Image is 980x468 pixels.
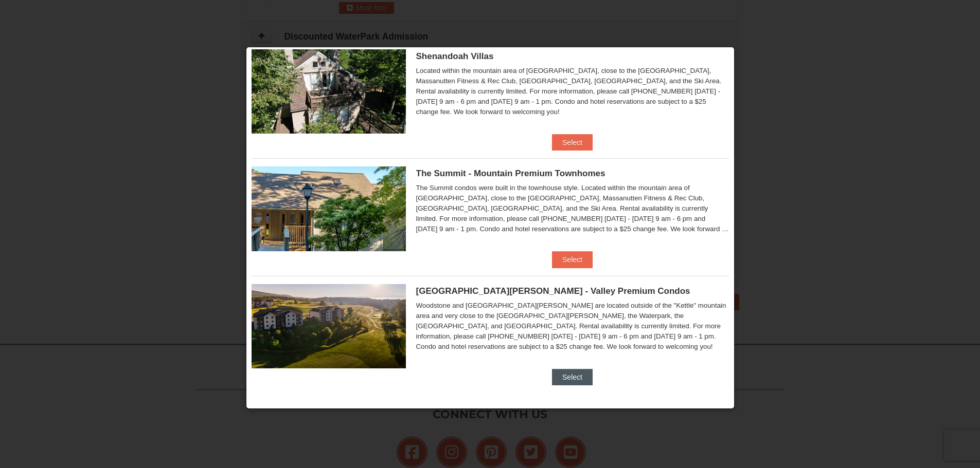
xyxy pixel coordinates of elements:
[416,183,729,234] div: The Summit condos were built in the townhouse style. Located within the mountain area of [GEOGRAP...
[416,51,494,61] span: Shenandoah Villas
[252,284,406,368] img: 19219041-4-ec11c166.jpg
[252,166,406,251] img: 19219034-1-0eee7e00.jpg
[552,251,593,268] button: Select
[416,66,729,117] div: Located within the mountain area of [GEOGRAPHIC_DATA], close to the [GEOGRAPHIC_DATA], Massanutte...
[416,301,729,352] div: Woodstone and [GEOGRAPHIC_DATA][PERSON_NAME] are located outside of the "Kettle" mountain area an...
[416,286,690,296] span: [GEOGRAPHIC_DATA][PERSON_NAME] - Valley Premium Condos
[416,169,605,178] span: The Summit - Mountain Premium Townhomes
[252,49,406,134] img: 19219019-2-e70bf45f.jpg
[552,369,593,385] button: Select
[552,134,593,151] button: Select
